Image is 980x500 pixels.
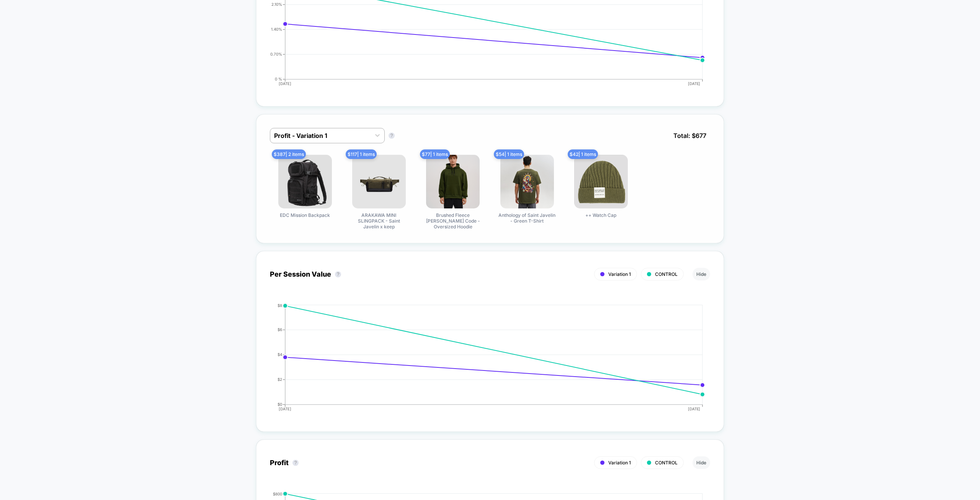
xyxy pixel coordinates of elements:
img: Anthology of Saint Javelin - Green T-Shirt [500,155,554,208]
img: ARAKAWA MINI SLINGPACK - Saint Javelin x keep [352,155,406,208]
span: CONTROL [655,460,678,466]
tspan: $6 [278,327,282,332]
span: ++ Watch Cap [585,212,616,218]
img: ++ Watch Cap [574,155,628,208]
button: Hide [693,268,710,280]
span: ARAKAWA MINI SLINGPACK - Saint Javelin x keep [350,212,408,230]
tspan: [DATE] [688,407,701,411]
tspan: $4 [278,352,282,357]
tspan: 0 % [275,77,282,81]
span: Anthology of Saint Javelin - Green T-Shirt [498,212,556,224]
tspan: 0.70% [270,52,282,56]
span: $ 54 | 1 items [494,149,524,159]
span: $ 387 | 2 items [272,149,306,159]
span: Variation 1 [608,271,631,277]
span: Brushed Fleece [PERSON_NAME] Code - Oversized Hoodie [424,212,482,230]
img: Brushed Fleece Morse Code - Oversized Hoodie [426,155,480,208]
span: $ 117 | 1 items [346,149,377,159]
span: $ 42 | 1 items [568,149,598,159]
button: Hide [693,456,710,469]
span: $ 77 | 1 items [420,149,450,159]
tspan: $800 [273,491,282,496]
tspan: [DATE] [688,81,701,86]
span: Variation 1 [608,460,631,466]
button: ? [292,460,299,466]
span: Total: $ 677 [670,128,710,143]
tspan: $0 [278,402,282,407]
tspan: [DATE] [279,407,291,411]
button: ? [335,271,341,277]
img: EDC Mission Backpack [278,155,332,208]
span: CONTROL [655,271,678,277]
tspan: 1.40% [271,27,282,31]
div: PER_SESSION_VALUE [262,303,702,418]
tspan: [DATE] [279,81,291,86]
tspan: $2 [278,377,282,382]
button: ? [389,133,395,139]
tspan: 2.10% [271,2,282,7]
span: EDC Mission Backpack [280,212,330,218]
tspan: $8 [278,303,282,307]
